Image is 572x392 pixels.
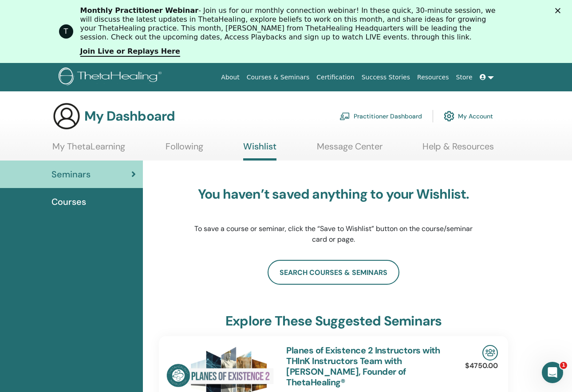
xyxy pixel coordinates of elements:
[59,67,165,87] img: logo.png
[51,168,91,181] span: Seminars
[339,112,350,120] img: chalkboard-teacher.svg
[51,195,86,208] span: Courses
[166,141,203,158] a: Following
[225,313,442,329] h3: explore these suggested seminars
[422,141,494,158] a: Help & Resources
[243,141,276,161] a: Wishlist
[243,69,313,86] a: Courses & Seminars
[80,47,180,57] a: Join Live or Replays Here
[80,6,199,15] b: Monthly Practitioner Webinar
[268,260,399,285] a: search courses & seminars
[444,109,454,124] img: cog.svg
[52,141,125,158] a: My ThetaLearning
[80,6,499,42] div: - Join us for our monthly connection webinar! In these quick, 30-minute session, we will discuss ...
[542,362,563,383] iframe: Intercom live chat
[313,69,358,86] a: Certification
[414,69,453,86] a: Resources
[444,106,493,126] a: My Account
[52,102,81,130] img: generic-user-icon.jpg
[560,362,567,369] span: 1
[59,24,73,39] div: Profile image for ThetaHealing
[465,361,498,371] p: $4750.00
[286,345,440,388] a: Planes of Existence 2 Instructors with THInK Instructors Team with [PERSON_NAME], Founder of Thet...
[194,186,473,202] h3: You haven’t saved anything to your Wishlist.
[339,106,422,126] a: Practitioner Dashboard
[453,69,476,86] a: Store
[555,8,564,13] div: Close
[84,108,175,124] h3: My Dashboard
[317,141,383,158] a: Message Center
[482,345,498,361] img: In-Person Seminar
[358,69,414,86] a: Success Stories
[194,223,473,245] p: To save a course or seminar, click the “Save to Wishlist” button on the course/seminar card or page.
[217,69,243,86] a: About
